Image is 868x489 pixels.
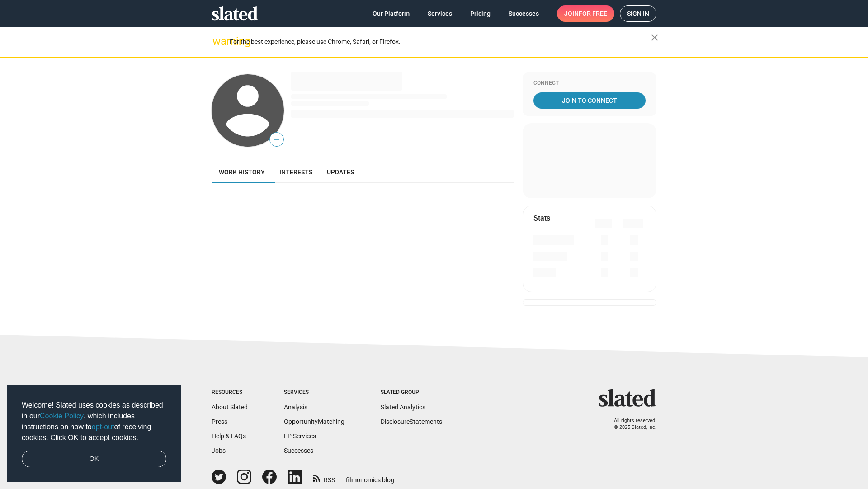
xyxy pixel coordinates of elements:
[509,5,539,22] span: Successes
[284,432,316,440] a: EP Services
[627,6,649,21] span: Sign in
[313,470,335,484] a: RSS
[22,451,166,468] a: dismiss cookie message
[212,389,248,396] div: Resources
[381,418,442,425] a: DisclosureStatements
[579,5,607,22] span: for free
[365,5,417,22] a: Our Platform
[420,5,459,22] a: Services
[212,403,248,411] a: About Slated
[92,423,114,431] a: opt-out
[463,5,498,22] a: Pricing
[212,418,227,425] a: Press
[212,36,223,47] mat-icon: warning
[279,168,312,176] span: Interests
[604,417,656,431] p: All rights reserved. © 2025 Slated, Inc.
[533,92,646,109] a: Join To Connect
[470,5,491,22] span: Pricing
[230,36,651,48] div: For the best experience, please use Chrome, Safari, or Firefox.
[270,134,283,146] span: —
[535,92,644,109] span: Join To Connect
[649,32,660,43] mat-icon: close
[40,412,84,420] a: Cookie Policy
[620,5,656,22] a: Sign in
[7,385,181,482] div: cookieconsent
[284,447,313,454] a: Successes
[557,5,614,22] a: Joinfor free
[346,469,394,484] a: filmonomics blog
[284,389,344,396] div: Services
[272,161,320,183] a: Interests
[284,403,307,411] a: Analysis
[501,5,546,22] a: Successes
[212,161,272,183] a: Work history
[327,168,354,176] span: Updates
[428,5,452,22] span: Services
[284,418,344,425] a: OpportunityMatching
[346,476,357,484] span: film
[219,168,265,176] span: Work history
[373,5,410,22] span: Our Platform
[533,80,646,87] div: Connect
[381,389,442,396] div: Slated Group
[381,403,425,411] a: Slated Analytics
[212,447,226,454] a: Jobs
[320,161,361,183] a: Updates
[533,213,550,223] mat-card-title: Stats
[212,432,246,440] a: Help & FAQs
[22,400,166,443] span: Welcome! Slated uses cookies as described in our , which includes instructions on how to of recei...
[564,5,607,22] span: Join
